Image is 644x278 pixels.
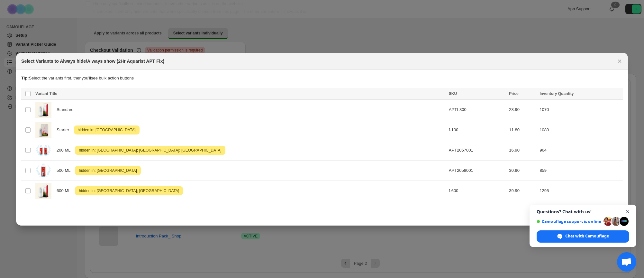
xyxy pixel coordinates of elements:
td: f-100 [447,120,507,140]
span: Close chat [624,208,632,216]
td: 1080 [538,120,623,140]
td: 859 [538,160,623,181]
td: APT2058001 [447,160,507,181]
span: SKU [449,91,457,96]
span: Starter [57,127,73,133]
span: Inventory Quantity [540,91,574,96]
span: Questions? Chat with us! [537,209,629,214]
td: f-600 [447,181,507,201]
span: 600 ML [57,188,74,194]
td: 964 [538,140,623,160]
td: APTf-300 [447,99,507,120]
span: 200 ML [57,147,74,153]
img: APT_f_300ml_no_pump_white_w_new_box.jpg [35,102,51,118]
span: hidden in: [GEOGRAPHIC_DATA] [77,126,137,134]
strong: Tip: [21,76,29,80]
td: 11.80 [507,120,538,140]
p: Select the variants first, then you'll see bulk action buttons [21,75,623,81]
img: APTf-100.jpg [35,122,51,138]
h2: Select Variants to Always hide/Always show (2Hr Aquarist APT Fix) [21,58,164,64]
span: Standard [57,107,77,113]
span: Camouflage support is online [537,219,601,224]
button: Close [615,57,624,66]
span: hidden in: [GEOGRAPHIC_DATA]; [GEOGRAPHIC_DATA] [77,187,180,195]
span: Variant Title [35,91,57,96]
img: APTFix500mlF1400_a3ceaa23-d84d-46ee-b29d-869f819c645e.png [35,162,51,179]
td: 16.90 [507,140,538,160]
td: 39.90 [507,181,538,201]
td: APT2057001 [447,140,507,160]
div: Chat with Camouflage [537,230,629,243]
div: Open chat [617,252,636,272]
td: 1295 [538,181,623,201]
img: APT_f_300ml_no_pump_white_w_new_box.jpg [35,183,51,199]
span: Price [509,91,518,96]
span: 500 ML [57,167,74,174]
td: 30.90 [507,160,538,181]
img: APTFix200FB.png [35,142,51,158]
span: Chat with Camouflage [565,233,609,239]
td: 23.90 [507,99,538,120]
span: hidden in: [GEOGRAPHIC_DATA] [77,167,138,174]
span: hidden in: [GEOGRAPHIC_DATA]; [GEOGRAPHIC_DATA]; [GEOGRAPHIC_DATA] [77,146,222,154]
td: 1070 [538,99,623,120]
